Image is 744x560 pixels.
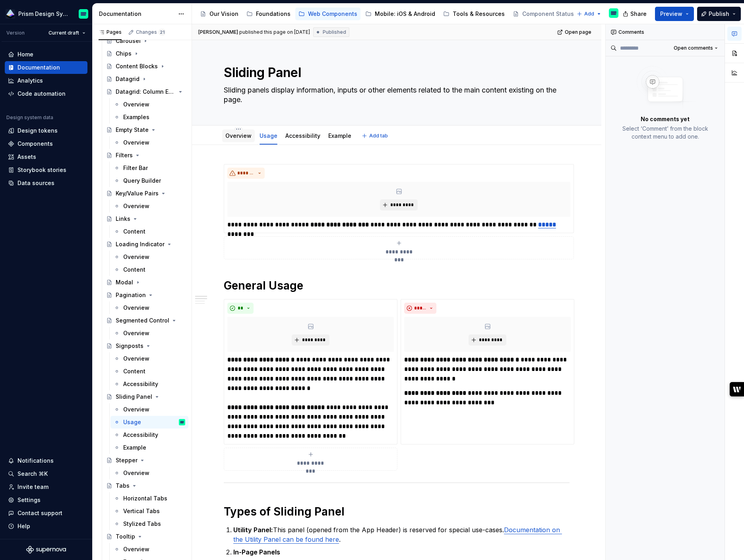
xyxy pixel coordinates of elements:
a: Overview [110,352,188,365]
a: Carousel [103,35,188,47]
div: Page tree [197,6,573,22]
div: Overview [222,127,255,144]
a: Content [110,225,188,238]
div: Settings [17,496,41,504]
div: Overview [123,329,149,337]
a: Overview [110,251,188,263]
a: Filters [103,149,188,162]
div: Tabs [116,482,130,490]
a: Links [103,212,188,225]
a: Foundations [243,8,294,20]
div: Assets [17,153,36,161]
a: Overview [225,132,252,139]
div: Changes [136,29,166,35]
a: Code automation [5,87,87,100]
a: Signposts [103,340,188,352]
div: Overview [123,406,149,413]
div: Example [123,444,146,452]
a: Filter Bar [110,162,188,174]
strong: In-Page Panels [233,548,280,556]
span: [PERSON_NAME] [198,29,238,35]
a: Overview [110,543,188,556]
div: Accessibility [282,127,324,144]
div: Overview [123,545,149,553]
a: Content Blocks [103,60,188,73]
a: Overview [110,136,188,149]
button: Open comments [670,42,721,54]
div: Chips [116,50,132,58]
a: Stylized Tabs [110,518,188,530]
a: Vertical Tabs [110,505,188,518]
div: Usage [123,418,141,426]
button: Preview [655,7,694,21]
div: Code automation [17,90,66,98]
div: Overview [123,355,149,363]
a: Component Status [510,8,586,20]
div: Mobile: iOS & Android [375,10,435,18]
a: Home [5,48,87,61]
div: Content [123,367,145,375]
div: Query Builder [123,177,161,185]
div: Content [123,266,145,274]
a: Chips [103,47,188,60]
button: Add tab [359,130,391,141]
p: Select ‘Comment’ from the block context menu to add one. [615,125,715,141]
button: Prism Design SystemEmiliano Rodriguez [2,5,91,22]
button: Share [619,7,652,21]
a: Web Components [295,8,360,20]
div: Foundations [256,10,291,18]
a: Example [328,132,351,139]
div: Data sources [17,179,54,187]
a: Usage [260,132,277,139]
a: Sliding Panel [103,390,188,403]
div: Stylized Tabs [123,520,161,528]
div: Overview [123,253,149,261]
div: Links [116,215,130,223]
a: Modal [103,276,188,289]
div: Modal [116,278,133,286]
div: Overview [123,139,149,147]
div: published this page on [DATE] [239,29,310,35]
div: Version [6,30,25,36]
span: Current draft [48,30,79,36]
a: Loading Indicator [103,238,188,251]
a: Invite team [5,481,87,493]
div: Pagination [116,291,146,299]
a: Datagrid [103,73,188,85]
div: Components [17,140,53,148]
img: Emiliano Rodriguez [179,419,185,425]
div: Pages [99,29,122,35]
span: Open page [565,29,591,35]
div: Filters [116,151,133,159]
a: Design tokens [5,124,87,137]
textarea: Sliding panels display information, inputs or other elements related to the main content existing... [222,84,568,106]
img: Emiliano Rodriguez [609,8,618,18]
div: Overview [123,100,149,108]
div: Vertical Tabs [123,507,160,515]
div: Prism Design System [18,10,69,18]
a: Content [110,263,188,276]
div: Analytics [17,77,43,85]
button: Publish [697,7,741,21]
a: Example [110,441,188,454]
a: Supernova Logo [26,546,66,554]
a: Empty State [103,124,188,136]
a: Overview [110,327,188,340]
a: Tooltip [103,530,188,543]
img: Emiliano Rodriguez [79,9,88,19]
div: Documentation [17,64,60,71]
div: Example [325,127,355,144]
div: Content Blocks [116,62,158,70]
div: Web Components [308,10,357,18]
div: Overview [123,202,149,210]
div: Tools & Resources [453,10,505,18]
span: Add tab [369,133,388,139]
img: f1a7b9bb-7f9f-4a1e-ac36-42496e476d4d.png [6,9,15,19]
button: Add [574,8,604,19]
div: Accessibility [123,431,158,439]
a: Mobile: iOS & Android [362,8,438,20]
strong: Utility Panel: [233,526,273,534]
a: Assets [5,151,87,163]
div: Contact support [17,509,62,517]
div: Horizontal Tabs [123,494,167,502]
